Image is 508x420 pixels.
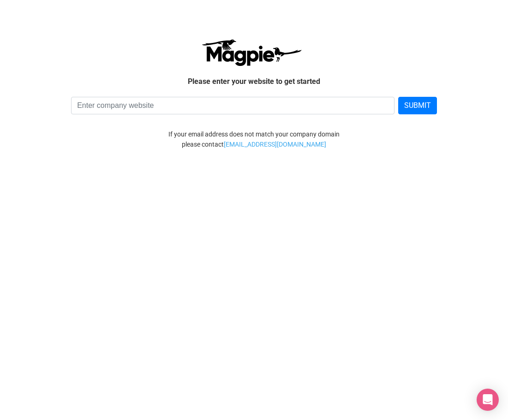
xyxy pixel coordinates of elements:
input: Enter company website [71,97,394,114]
div: Open Intercom Messenger [477,389,499,411]
button: SUBMIT [398,97,437,114]
img: logo-ab69f6fb50320c5b225c76a69d11143b.png [199,39,303,66]
div: please contact [12,139,496,149]
a: [EMAIL_ADDRESS][DOMAIN_NAME] [224,139,326,149]
p: Please enter your website to get started [18,76,490,88]
div: If your email address does not match your company domain [12,129,496,139]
